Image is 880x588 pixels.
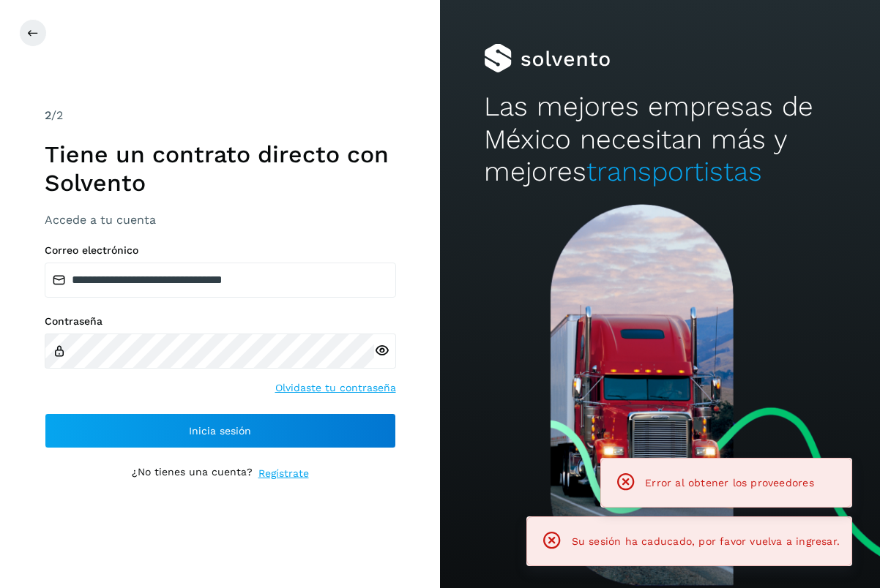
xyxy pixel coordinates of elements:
[645,477,814,489] span: Error al obtener los proveedores
[45,315,396,328] label: Contraseña
[45,213,396,227] h3: Accede a tu cuenta
[258,466,309,481] a: Regístrate
[45,107,396,124] div: /2
[45,413,396,448] button: Inicia sesión
[484,91,836,188] h2: Las mejores empresas de México necesitan más y mejores
[572,535,840,547] span: Su sesión ha caducado, por favor vuelva a ingresar.
[275,380,396,396] a: Olvidaste tu contraseña
[45,244,396,257] label: Correo electrónico
[45,108,51,122] span: 2
[132,466,253,481] p: ¿No tienes una cuenta?
[586,156,762,187] span: transportistas
[45,140,396,197] h1: Tiene un contrato directo con Solvento
[189,426,251,436] span: Inicia sesión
